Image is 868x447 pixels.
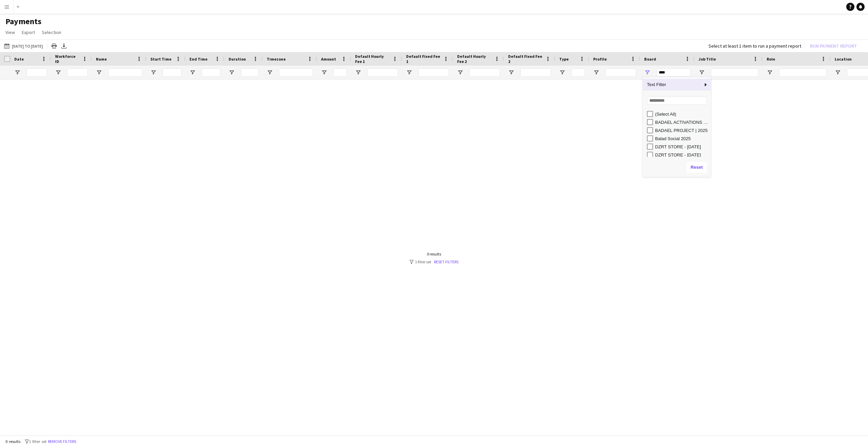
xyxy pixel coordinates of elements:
button: Open Filter Menu [699,69,705,76]
button: Open Filter Menu [767,69,773,76]
input: Default Fixed Fee 2 Filter Input [520,68,551,77]
button: Open Filter Menu [508,69,514,76]
a: Reset filters [434,259,458,264]
button: Open Filter Menu [189,69,196,76]
a: Selection [39,28,64,37]
input: Timezone Filter Input [279,68,313,77]
span: Default Hourly Fee 2 [457,54,492,64]
button: Open Filter Menu [14,69,20,76]
span: Timezone [267,56,286,62]
span: Amount [321,56,336,62]
button: Open Filter Menu [406,69,412,76]
button: Open Filter Menu [559,69,565,76]
span: Role [767,56,775,62]
span: Default Hourly Fee 1 [355,54,390,64]
span: Start Time [150,56,171,62]
span: Job Title [699,56,716,62]
button: Open Filter Menu [593,69,599,76]
input: Start Time Filter Input [163,68,181,77]
input: Profile Filter Input [605,68,636,77]
input: Workforce ID Filter Input [67,68,88,77]
span: 1 filter set [29,439,47,444]
div: Select at least 1 item to run a payment report [708,43,801,49]
span: Location [835,56,852,62]
input: Search filter values [647,97,707,105]
button: Open Filter Menu [321,69,327,76]
input: Role Filter Input [779,68,827,77]
span: Default Fixed Fee 2 [508,54,543,64]
span: Name [96,56,107,62]
button: Remove filters [47,438,78,445]
button: Reset [687,162,707,173]
span: Text Filter [643,79,703,90]
button: Open Filter Menu [150,69,156,76]
button: Open Filter Menu [355,69,361,76]
button: Open Filter Menu [55,69,61,76]
div: DZRT STORE - [DATE] [655,144,709,149]
div: 1 filter set [410,259,458,264]
button: Open Filter Menu [457,69,463,76]
button: Open Filter Menu [644,69,650,76]
span: Export [22,29,35,35]
a: Export [19,28,38,37]
input: Name Filter Input [108,68,142,77]
span: Duration [229,56,246,62]
button: Open Filter Menu [267,69,273,76]
input: Default Fixed Fee 1 Filter Input [418,68,449,77]
span: Profile [593,56,607,62]
span: Date [14,56,24,62]
input: Type Filter Input [571,68,585,77]
input: Column with Header Selection [4,56,10,62]
button: Open Filter Menu [96,69,102,76]
input: Job Title Filter Input [711,68,758,77]
app-action-btn: Export XLSX [60,42,68,50]
div: BADAEL ACTIVATIONS 2025 [655,120,709,125]
span: Type [559,56,569,62]
a: View [3,28,18,37]
div: 0 results [410,251,458,256]
button: Open Filter Menu [835,69,841,76]
div: Column Filter [643,77,711,177]
span: Default Fixed Fee 1 [406,54,441,64]
app-action-btn: Print [50,42,58,50]
input: Date Filter Input [27,68,47,77]
input: Default Hourly Fee 1 Filter Input [367,68,398,77]
span: Workforce ID [55,54,80,64]
button: [DATE] to [DATE] [3,42,44,50]
input: Amount Filter Input [333,68,347,77]
span: Selection [42,29,61,35]
span: Board [644,56,656,62]
button: Open Filter Menu [229,69,235,76]
span: View [5,29,15,35]
span: End Time [189,56,207,62]
div: Filter List [643,110,711,159]
input: End Time Filter Input [202,68,220,77]
div: (Select All) [655,112,709,117]
input: Default Hourly Fee 2 Filter Input [469,68,500,77]
div: DZRT STORE - [DATE] [655,152,709,158]
div: Balad Social 2025 [655,136,709,141]
div: BADAEL PROJECT | 2025 [655,128,709,133]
